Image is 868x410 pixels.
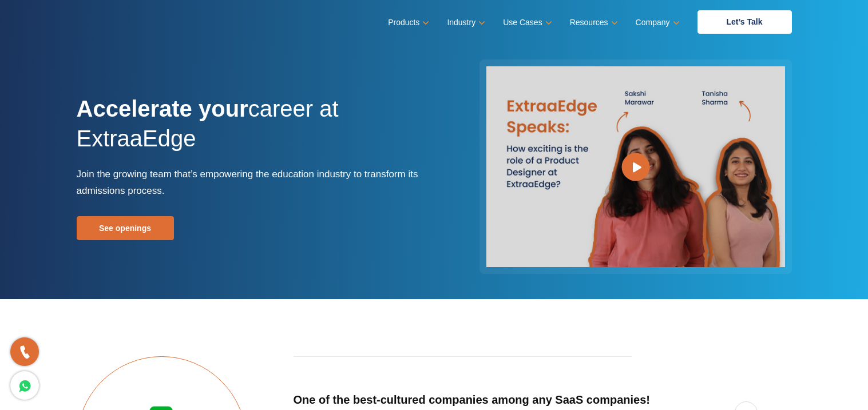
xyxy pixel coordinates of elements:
h1: career at ExtraaEdge [77,94,426,166]
a: Products [388,14,427,31]
a: Use Cases [503,14,549,31]
a: Industry [447,14,483,31]
strong: Accelerate your [77,96,248,121]
a: Let’s Talk [697,10,792,34]
p: Join the growing team that’s empowering the education industry to transform its admissions process. [77,166,426,199]
h5: One of the best-cultured companies among any SaaS companies! [294,393,669,407]
a: See openings [77,216,174,240]
a: Resources [570,14,616,31]
a: Company [636,14,677,31]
